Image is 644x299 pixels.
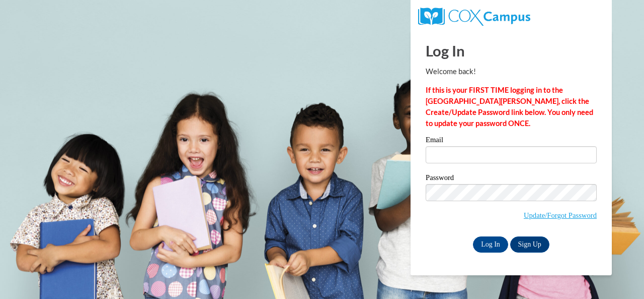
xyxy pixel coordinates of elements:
input: Log In [473,236,508,253]
label: Password [426,174,597,184]
a: Sign Up [510,236,549,253]
label: Email [426,136,597,146]
strong: If this is your FIRST TIME logging in to the [GEOGRAPHIC_DATA][PERSON_NAME], click the Create/Upd... [426,86,593,128]
a: Update/Forgot Password [524,211,597,219]
img: COX Campus [418,8,530,26]
p: Welcome back! [426,66,597,77]
h1: Log In [426,40,597,61]
a: COX Campus [418,12,530,20]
